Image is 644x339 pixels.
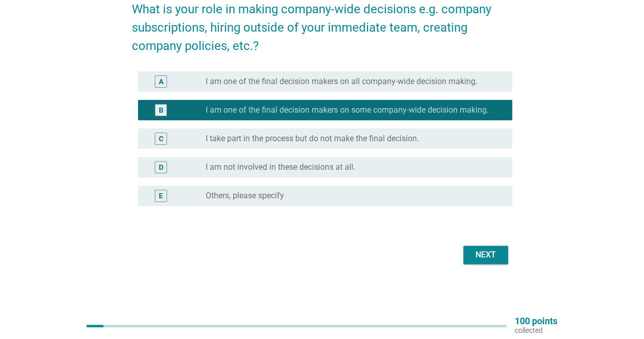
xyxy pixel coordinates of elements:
label: I take part in the process but do not make the final decision. [206,134,419,144]
button: Next [463,246,508,264]
label: I am not involved in these decisions at all. [206,162,355,172]
div: B [159,105,163,116]
p: 100 points [515,317,557,326]
label: Others, please specify [206,191,284,201]
label: I am one of the final decision makers on some company-wide decision making. [206,105,489,115]
p: collected [515,326,557,335]
div: D [159,162,163,173]
label: I am one of the final decision makers on all company-wide decision making. [206,76,478,87]
div: Next [471,249,500,261]
div: C [159,134,163,144]
div: E [159,191,163,201]
div: A [159,76,163,87]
